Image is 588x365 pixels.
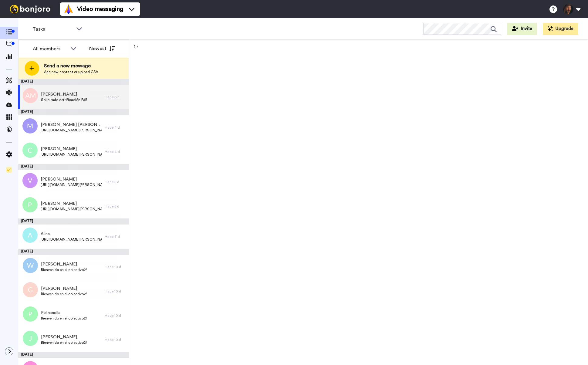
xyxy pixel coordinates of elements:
span: Petronella [41,310,87,316]
img: v.png [22,173,38,188]
img: p.png [22,197,38,212]
div: [DATE] [18,79,129,85]
div: [DATE] [18,164,129,170]
span: Bienvenido en el colectivo2! [41,340,87,345]
button: Newest [85,42,120,55]
img: c.png [22,143,38,158]
span: Bienvenido en el colectivo2! [41,316,87,321]
span: Bienvenido en el colectivo2! [41,292,87,296]
img: g.png [23,282,38,297]
span: [URL][DOMAIN_NAME][PERSON_NAME] [41,182,102,187]
div: Hace 10 d [105,313,126,318]
div: Hace 10 d [105,337,126,342]
span: [PERSON_NAME] [41,286,87,292]
img: am.png [23,88,38,103]
span: Video messaging [77,5,123,13]
img: bj-logo-header-white.svg [7,5,53,13]
span: Tasks [32,25,73,33]
div: Hace 5 d [105,204,126,209]
span: [PERSON_NAME] [41,146,102,152]
span: [URL][DOMAIN_NAME][PERSON_NAME] [41,128,102,133]
span: [PERSON_NAME] [41,201,102,207]
div: [DATE] [18,352,129,358]
span: Bienvenido en el colectivo2! [41,267,87,272]
span: Solicitado certificación FdB [41,97,87,102]
div: [DATE] [18,109,129,115]
span: [PERSON_NAME] [41,176,102,182]
img: m.png [22,118,38,133]
span: Send a new message [44,62,98,69]
div: Hace 5 d [105,180,126,184]
span: [PERSON_NAME] [41,334,87,340]
div: All members [33,45,67,52]
div: [DATE] [18,218,129,225]
span: Alina [41,231,102,237]
span: [PERSON_NAME] [41,91,87,97]
div: Hace 4 d [105,149,126,154]
span: [URL][DOMAIN_NAME][PERSON_NAME] [41,237,102,242]
img: j.png [23,331,38,346]
img: vm-color.svg [64,4,73,14]
div: Hace 4 d [105,125,126,130]
img: a.png [22,228,38,243]
div: Hace 10 d [105,289,126,294]
img: Checklist.svg [6,167,12,173]
span: [URL][DOMAIN_NAME][PERSON_NAME] [41,152,102,157]
button: Invite [507,23,537,35]
div: Hace 6 h [105,95,126,100]
span: Add new contact or upload CSV [44,69,98,74]
span: [PERSON_NAME] [PERSON_NAME] [41,122,102,128]
img: w.png [23,258,38,273]
img: p.png [23,306,38,322]
div: Hace 10 d [105,265,126,269]
div: Hace 7 d [105,234,126,239]
span: [PERSON_NAME] [41,261,87,267]
span: [URL][DOMAIN_NAME][PERSON_NAME] [41,207,102,211]
button: Upgrade [543,23,578,35]
div: [DATE] [18,249,129,255]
